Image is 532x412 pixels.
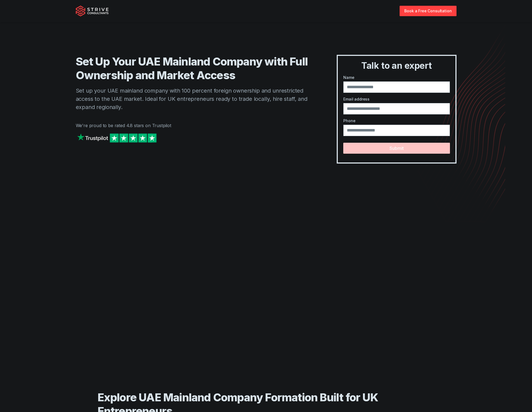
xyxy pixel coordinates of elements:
label: Phone [343,118,450,124]
h3: Talk to an expert [340,60,453,71]
a: Book a Free Consultation [400,6,456,16]
img: Strive on Trustpilot [76,132,158,144]
iframe: Landing Page Video [89,173,443,373]
label: Email address [343,96,450,102]
img: Strive Consultants [76,5,109,16]
p: We're proud to be rated 4.8 stars on Trustpilot [76,122,315,129]
button: Submit [343,143,450,154]
label: Name [343,75,450,80]
h1: Set Up Your UAE Mainland Company with Full Ownership and Market Access [76,55,315,82]
p: Set up your UAE mainland company with 100 percent foreign ownership and unrestricted access to th... [76,87,315,111]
